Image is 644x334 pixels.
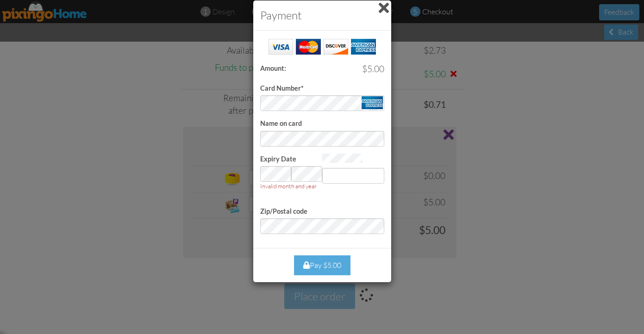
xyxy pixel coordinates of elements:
h3: Payment [260,7,384,23]
div: Pay $5.00 [294,255,350,275]
label: Name on card [260,119,302,129]
div: Invalid month and year [260,175,322,190]
label: Zip/Postal code [260,207,307,216]
label: Expiry Date [260,155,296,164]
label: Card Number* [260,84,304,93]
img: amex.png [362,96,383,109]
